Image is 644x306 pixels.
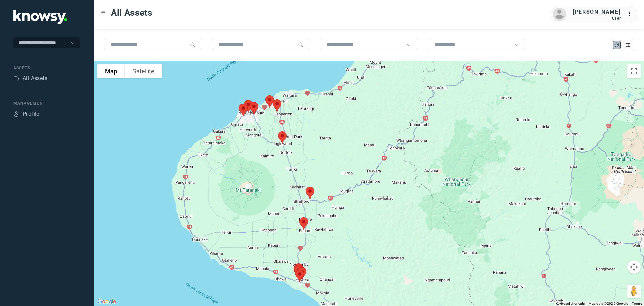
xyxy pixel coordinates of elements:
div: Search [298,42,303,47]
a: Terms [632,302,642,305]
img: Application Logo [13,10,67,24]
a: ProfileProfile [13,110,39,118]
div: Assets [13,65,80,71]
div: User [573,16,621,21]
button: Show street map [97,64,125,78]
button: Keyboard shortcuts [556,301,585,306]
div: List [625,42,631,48]
div: Map [614,42,620,48]
div: Assets [13,75,19,81]
span: Map data ©2025 Google [589,302,628,305]
div: Management [13,100,80,106]
a: Open this area in Google Maps (opens a new window) [96,297,118,306]
div: : [627,10,635,19]
div: [PERSON_NAME] [573,8,621,16]
img: Google [96,297,118,306]
div: Toggle Menu [101,10,106,15]
div: All Assets [23,74,47,82]
img: avatar.png [553,8,566,21]
button: Toggle fullscreen view [627,64,641,78]
div: Profile [23,110,39,118]
button: Show satellite imagery [125,64,162,78]
div: Search [190,42,195,47]
tspan: ... [628,11,634,16]
button: Drag Pegman onto the map to open Street View [627,285,641,298]
button: Map camera controls [627,260,641,274]
a: AssetsAll Assets [13,74,47,82]
div: : [627,10,635,18]
span: All Assets [111,7,152,19]
div: Profile [13,111,19,117]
